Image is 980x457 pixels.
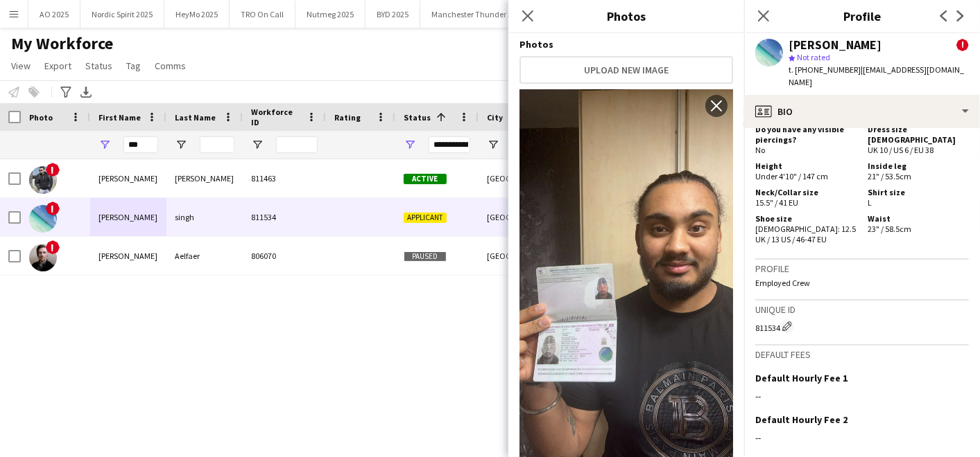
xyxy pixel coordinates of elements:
span: Under 4'10" / 147 cm [755,171,828,181]
a: Export [39,57,77,75]
span: Export [44,60,71,72]
span: Status [404,112,431,123]
span: ! [46,163,60,177]
div: 811534 [755,319,969,333]
span: [DEMOGRAPHIC_DATA]: 12.5 UK / 13 US / 46-47 EU [755,224,856,244]
h3: Profile [744,7,980,25]
div: 811534 [243,198,326,236]
h5: Inside leg [868,161,969,171]
button: Nutmeg 2025 [295,1,366,28]
input: First Name Filter Input [123,136,158,153]
span: First Name [98,112,141,123]
h3: Unique ID [755,303,969,316]
input: Last Name Filter Input [200,136,234,153]
span: 21" / 53.5cm [868,171,911,181]
div: singh [166,198,243,236]
img: Jay m singh [29,205,57,233]
span: | [EMAIL_ADDRESS][DOMAIN_NAME] [789,64,964,87]
h5: Shoe size [755,213,857,224]
h5: Dress size [DEMOGRAPHIC_DATA] [868,124,969,145]
span: Tag [126,60,141,72]
div: [PERSON_NAME] [90,198,166,236]
h3: Default Hourly Fee 1 [755,372,848,384]
span: L [868,197,872,208]
p: Employed Crew [755,278,969,288]
div: [GEOGRAPHIC_DATA] [479,159,562,197]
button: Upload new image [519,56,733,84]
span: Workforce ID [251,107,301,127]
span: ! [46,240,60,254]
a: Tag [121,57,146,75]
button: Open Filter Menu [251,138,264,151]
span: City [487,112,503,123]
h3: Photos [508,7,744,25]
span: Rating [334,112,361,123]
div: Aelfaer [166,237,243,275]
span: ! [956,39,969,51]
button: Open Filter Menu [98,138,111,151]
span: Photo [29,112,53,123]
a: View [6,57,36,75]
span: Paused [404,251,447,262]
button: Open Filter Menu [487,138,499,151]
a: Status [80,57,118,75]
h4: Photos [519,38,733,51]
h3: Profile [755,262,969,275]
div: [GEOGRAPHIC_DATA] [479,237,562,275]
span: Last Name [175,112,216,123]
app-action-btn: Advanced filters [58,84,74,100]
div: 806070 [243,237,326,275]
span: Comms [155,60,186,72]
h5: Neck/Collar size [755,187,857,197]
button: TRO On Call [230,1,295,28]
img: Jay Desai [29,166,57,194]
input: Workforce ID Filter Input [276,136,318,153]
h5: Do you have any visible piercings? [755,124,857,145]
button: Open Filter Menu [175,138,187,151]
span: My Workforce [11,33,113,54]
div: [PERSON_NAME] [90,159,166,197]
span: No [755,145,765,155]
button: BYD 2025 [366,1,420,28]
button: Manchester Thunder 2025 [420,1,536,28]
h3: Default fees [755,348,969,361]
div: 811463 [243,159,326,197]
button: Open Filter Menu [404,138,416,151]
img: Jay Aelfaer [29,244,57,271]
button: AO 2025 [28,1,80,28]
h5: Waist [868,213,969,224]
div: [PERSON_NAME] [789,39,882,51]
span: Applicant [404,213,447,223]
span: Not rated [797,52,830,62]
h5: Shirt size [868,187,969,197]
span: Status [85,60,112,72]
h3: Default Hourly Fee 2 [755,413,848,426]
h5: Height [755,161,857,171]
span: 23" / 58.5cm [868,224,911,234]
div: [GEOGRAPHIC_DATA] [479,198,562,236]
span: View [11,60,31,72]
app-action-btn: Export XLSX [78,84,94,100]
a: Comms [149,57,191,75]
div: -- [755,390,969,402]
div: Bio [744,95,980,128]
span: UK 10 / US 6 / EU 38 [868,145,934,155]
span: Active [404,174,447,184]
div: [PERSON_NAME] [166,159,243,197]
span: ! [46,201,60,215]
div: -- [755,431,969,444]
button: HeyMo 2025 [164,1,230,28]
div: [PERSON_NAME] [90,237,166,275]
span: t. [PHONE_NUMBER] [789,64,861,75]
button: Nordic Spirit 2025 [80,1,164,28]
span: 15.5" / 41 EU [755,197,798,208]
